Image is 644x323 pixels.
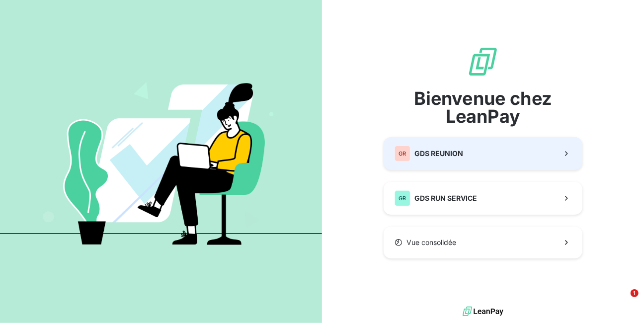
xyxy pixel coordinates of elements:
iframe: Intercom live chat [610,289,634,313]
button: Vue consolidée [384,227,582,258]
span: GDS REUNION [414,149,463,159]
span: Bienvenue chez LeanPay [384,89,582,125]
img: logo sigle [467,46,499,78]
span: 1 [631,289,639,297]
div: GR [395,146,410,161]
div: GR [395,190,410,206]
span: Vue consolidée [406,238,456,247]
button: GRGDS REUNION [384,137,582,170]
button: GRGDS RUN SERVICE [384,182,582,215]
img: logo [463,304,503,319]
span: GDS RUN SERVICE [414,193,477,203]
